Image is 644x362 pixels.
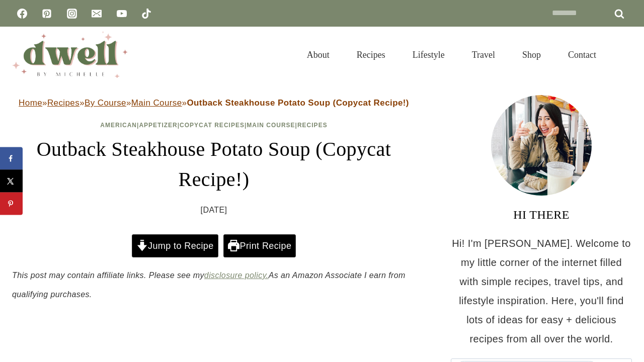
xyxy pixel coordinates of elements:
a: Instagram [62,4,82,24]
strong: Outback Steakhouse Potato Soup (Copycat Recipe!) [187,98,409,108]
h3: HI THERE [451,206,632,224]
img: DWELL by michelle [12,32,128,78]
a: Pinterest [37,4,57,24]
a: Lifestyle [399,37,458,72]
time: [DATE] [201,203,227,218]
a: Contact [554,37,610,72]
a: By Course [85,98,126,108]
a: Copycat Recipes [180,122,245,129]
a: Jump to Recipe [132,234,218,257]
a: Appetizer [139,122,177,129]
a: Recipes [297,122,328,129]
span: » » » » [19,98,409,108]
nav: Primary Navigation [293,37,610,72]
a: disclosure policy. [204,271,269,280]
span: | | | | [100,122,327,129]
a: American [100,122,137,129]
a: Shop [509,37,554,72]
a: Facebook [12,4,32,24]
a: Recipes [47,98,79,108]
a: Home [19,98,42,108]
a: Recipes [343,37,399,72]
button: View Search Form [615,46,632,63]
p: Hi! I'm [PERSON_NAME]. Welcome to my little corner of the internet filled with simple recipes, tr... [451,234,632,348]
h1: Outback Steakhouse Potato Soup (Copycat Recipe!) [12,134,416,195]
em: This post may contain affiliate links. Please see my As an Amazon Associate I earn from qualifyin... [12,271,406,299]
a: YouTube [112,4,132,24]
a: Email [87,4,107,24]
a: Print Recipe [223,234,296,257]
a: Travel [458,37,509,72]
a: Main Course [131,98,182,108]
a: About [293,37,343,72]
a: Main Course [247,122,295,129]
a: TikTok [136,4,156,24]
